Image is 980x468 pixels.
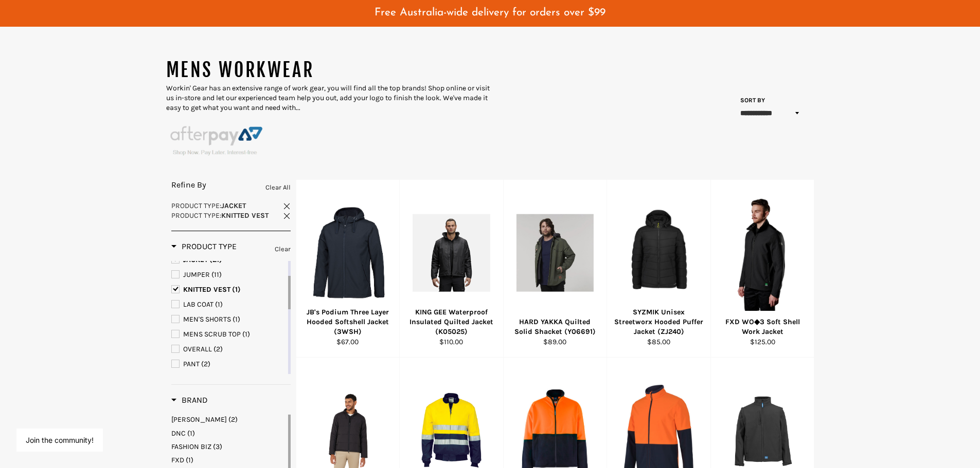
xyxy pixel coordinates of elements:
div: SYZMIK Unisex Streetworx Hooded Puffer Jacket (ZJ240) [614,307,704,337]
span: (11) [211,270,222,279]
span: (1) [187,429,195,438]
span: [PERSON_NAME] [171,415,227,424]
span: Refine By [171,180,206,190]
span: : [171,211,269,220]
span: Product Type [171,201,220,210]
a: Product Type:KNITTED VEST [171,211,291,220]
a: LAB COAT [171,299,286,310]
a: OVERALL [171,344,286,355]
a: MENS SCRUB TOP [171,329,286,340]
a: BISLEY [171,415,286,424]
span: Product Type [171,211,220,220]
p: Workin' Gear has an extensive range of work gear, you will find all the top brands! Shop online o... [166,83,490,113]
span: (1) [215,300,223,309]
span: OVERALL [183,345,212,353]
span: (1) [232,285,241,294]
a: HARD YAKKA Quilted Solid Shacket (Y06691)HARD YAKKA Quilted Solid Shacket (Y06691)$89.00 [503,180,607,358]
span: (1) [242,330,250,339]
a: PANTS [171,373,286,385]
a: SYZMIK Unisex Streetworx Hooded Puffer Jacket (ZJ240)SYZMIK Unisex Streetworx Hooded Puffer Jacke... [607,180,710,358]
label: Sort by [737,96,765,105]
strong: KNITTED VEST [221,211,269,220]
a: Clear [275,244,291,255]
span: FXD [171,456,184,464]
a: JUMPER [171,269,286,280]
a: DNC [171,428,286,438]
h1: MENS WORKWEAR [166,58,490,83]
h3: Product Type [171,241,237,252]
span: MENS SCRUB TOP [183,330,241,339]
span: FASHION BIZ [171,442,211,451]
div: FXD WO◆3 Soft Shell Work Jacket [717,317,808,337]
span: PANT [183,360,200,368]
span: LAB COAT [183,300,213,309]
span: MEN'S SHORTS [183,315,231,324]
span: Product Type [171,241,237,251]
a: KNITTED VEST [171,284,286,295]
span: KNITTED VEST [183,285,230,294]
a: JB's Podium Three Layer Hooded Softshell Jacket (3WSH)JB's Podium Three Layer Hooded Softshell Ja... [296,180,400,358]
span: : [171,201,246,210]
a: KING GEE Waterproof Insulated Quilted Jacket (K05025)KING GEE Waterproof Insulated Quilted Jacket... [399,180,503,358]
span: (2) [201,360,210,368]
span: (2) [228,415,238,424]
a: Clear All [265,182,291,193]
a: FXD WO◆3 Soft Shell Work JacketFXD WO◆3 Soft Shell Work Jacket$125.00 [710,180,814,358]
strong: JACKET [221,201,246,210]
div: JB's Podium Three Layer Hooded Softshell Jacket (3WSH) [302,307,393,337]
a: MEN'S SHORTS [171,314,286,325]
div: KING GEE Waterproof Insulated Quilted Jacket (K05025) [406,307,497,337]
a: PANT [171,359,286,370]
div: HARD YAKKA Quilted Solid Shacket (Y06691) [510,317,600,337]
button: Join the community! [26,436,94,444]
span: (2) [213,345,223,353]
span: (3) [213,442,222,451]
a: FXD [171,455,286,465]
a: Product Type:JACKET [171,201,291,211]
span: JUMPER [183,270,210,279]
span: (1) [186,456,193,464]
a: FASHION BIZ [171,442,286,452]
span: (1) [233,315,240,324]
span: Free Australia-wide delivery for orders over $99 [375,7,605,18]
h3: Brand [171,395,208,405]
span: DNC [171,429,186,438]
